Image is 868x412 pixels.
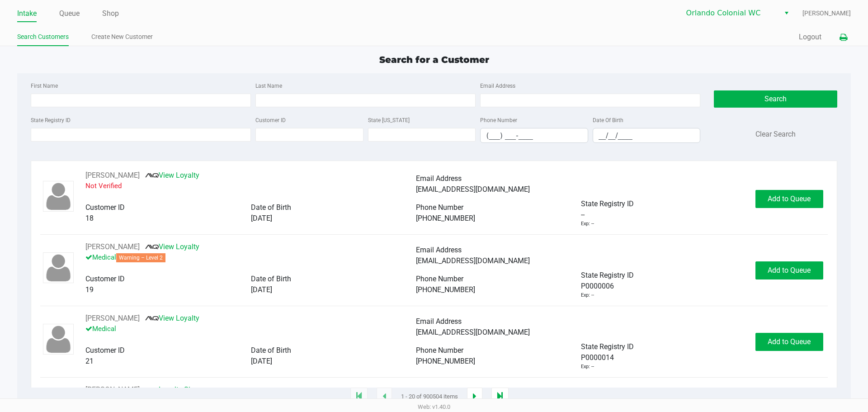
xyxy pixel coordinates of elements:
[714,90,837,108] button: Search
[116,253,165,262] span: Warning – Level 2
[255,116,286,124] label: Customer ID
[145,385,207,394] a: Loyalty Signup
[251,357,272,365] span: [DATE]
[85,384,140,395] button: See customer info
[85,170,140,181] button: See customer info
[102,7,119,20] a: Shop
[85,214,94,223] span: 18
[416,246,462,254] span: Email Address
[251,346,291,355] span: Date of Birth
[31,116,71,124] label: State Registry ID
[251,285,272,294] span: [DATE]
[581,220,594,228] div: Exp: --
[416,357,475,365] span: [PHONE_NUMBER]
[581,281,614,292] span: P0000006
[755,261,823,279] button: Add to Queue
[368,116,410,124] label: State [US_STATE]
[416,275,463,283] span: Phone Number
[481,128,588,142] input: Format: (999) 999-9999
[416,214,475,223] span: [PHONE_NUMBER]
[416,185,530,194] span: [EMAIL_ADDRESS][DOMAIN_NAME]
[780,5,793,21] button: Select
[416,346,463,355] span: Phone Number
[581,352,614,363] span: P0000014
[768,337,811,346] span: Add to Queue
[350,388,368,406] app-submit-button: Move to first page
[85,242,140,252] button: See customer info
[17,31,69,43] a: Search Customers
[145,242,199,251] a: View Loyalty
[31,82,58,90] label: First Name
[251,275,291,283] span: Date of Birth
[91,31,153,43] a: Create New Customer
[491,388,509,406] app-submit-button: Move to last page
[802,9,851,18] span: [PERSON_NAME]
[686,8,774,19] span: Orlando Colonial WC
[416,174,462,183] span: Email Address
[799,32,821,43] button: Logout
[401,392,458,401] span: 1 - 20 of 900504 items
[755,333,823,351] button: Add to Queue
[768,194,811,203] span: Add to Queue
[85,357,94,365] span: 21
[251,203,291,212] span: Date of Birth
[59,7,80,20] a: Queue
[418,403,450,410] span: Web: v1.40.0
[416,203,463,212] span: Phone Number
[581,271,634,279] span: State Registry ID
[593,116,623,124] label: Date Of Birth
[581,209,585,220] span: --
[145,171,199,180] a: View Loyalty
[377,388,392,406] app-submit-button: Previous
[416,328,530,336] span: [EMAIL_ADDRESS][DOMAIN_NAME]
[255,82,282,90] label: Last Name
[755,129,796,140] button: Clear Search
[581,199,634,208] span: State Registry ID
[379,54,489,65] span: Search for a Customer
[755,190,823,208] button: Add to Queue
[467,388,482,406] app-submit-button: Next
[85,285,94,294] span: 19
[416,317,462,326] span: Email Address
[593,128,700,142] input: Format: MM/DD/YYYY
[145,314,199,322] a: View Loyalty
[581,342,634,351] span: State Registry ID
[581,292,594,299] div: Exp: --
[480,128,588,143] kendo-maskedtextbox: Format: (999) 999-9999
[480,116,517,124] label: Phone Number
[593,128,701,143] kendo-maskedtextbox: Format: MM/DD/YYYY
[17,7,37,20] a: Intake
[581,363,594,371] div: Exp: --
[85,181,416,191] p: Not Verified
[85,346,125,355] span: Customer ID
[416,285,475,294] span: [PHONE_NUMBER]
[85,324,416,334] p: Medical
[85,252,416,263] p: Medical
[416,256,530,265] span: [EMAIL_ADDRESS][DOMAIN_NAME]
[85,203,125,212] span: Customer ID
[480,82,515,90] label: Email Address
[768,266,811,275] span: Add to Queue
[85,313,140,324] button: See customer info
[251,214,272,223] span: [DATE]
[85,275,125,283] span: Customer ID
